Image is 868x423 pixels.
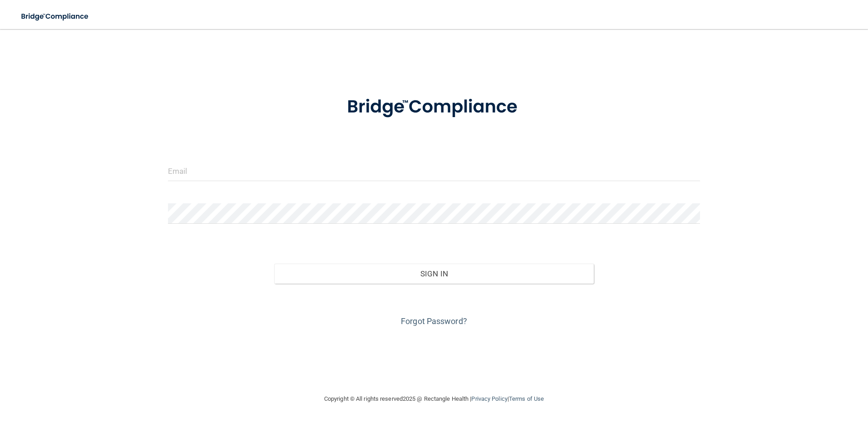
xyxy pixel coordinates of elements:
[14,7,97,26] img: bridge_compliance_login_screen.278c3ca4.svg
[471,395,507,402] a: Privacy Policy
[268,384,600,413] div: Copyright © All rights reserved 2025 @ Rectangle Health | |
[328,84,540,131] img: bridge_compliance_login_screen.278c3ca4.svg
[168,161,700,181] input: Email
[274,264,594,284] button: Sign In
[401,316,467,326] a: Forgot Password?
[509,395,544,402] a: Terms of Use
